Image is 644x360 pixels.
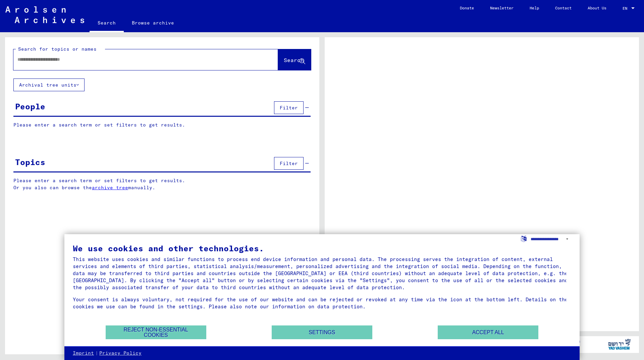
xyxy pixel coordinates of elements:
button: Settings [272,325,372,339]
a: archive tree [92,185,128,191]
button: Reject non-essential cookies [106,325,206,339]
a: Privacy Policy [99,350,142,357]
span: EN [623,6,630,11]
div: People [15,100,45,112]
mat-label: Search for topics or names [18,46,97,52]
span: Filter [280,160,298,166]
p: Please enter a search term or set filters to get results. [13,121,311,128]
span: Filter [280,105,298,111]
div: This website uses cookies and similar functions to process end device information and personal da... [73,256,571,291]
a: Browse archive [124,15,182,31]
div: We use cookies and other technologies. [73,244,571,252]
p: Please enter a search term or set filters to get results. Or you also can browse the manually. [13,177,311,191]
a: Search [90,15,124,32]
a: Imprint [73,350,94,357]
button: Filter [274,157,304,170]
button: Search [278,49,311,70]
div: Your consent is always voluntary, not required for the use of our website and can be rejected or ... [73,296,571,310]
button: Archival tree units [13,79,85,91]
span: Search [284,57,304,63]
button: Filter [274,101,304,114]
img: yv_logo.png [607,336,632,353]
img: Arolsen_neg.svg [5,6,84,23]
div: Topics [15,156,45,168]
button: Accept all [438,325,538,339]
